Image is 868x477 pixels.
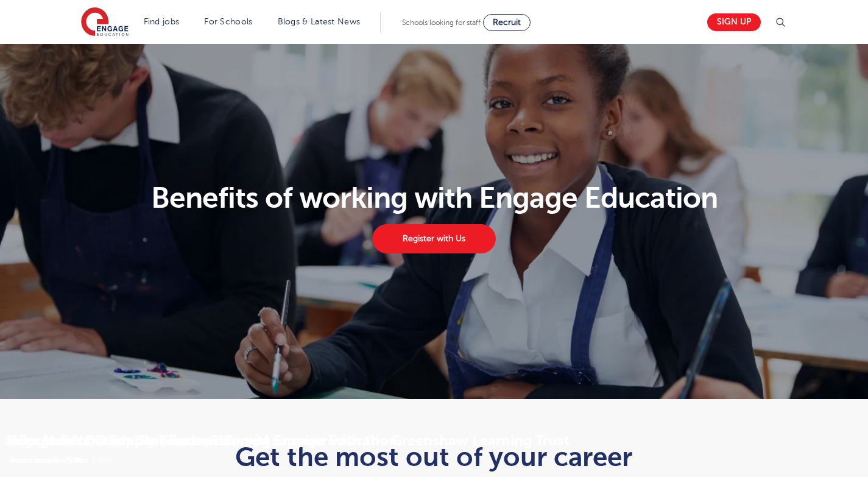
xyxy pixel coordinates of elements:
a: Sign up [707,13,761,31]
h1: Benefits of working with Engage Education [74,183,794,213]
a: Blogs & Latest News [278,17,361,26]
a: Register with Us [372,224,495,253]
a: For Schools [204,17,252,26]
a: Recruit [483,14,531,31]
span: Schools looking for staff [402,18,481,27]
img: Engage Education [81,7,129,38]
a: Find jobs [144,17,180,26]
span: Recruit [493,18,521,27]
